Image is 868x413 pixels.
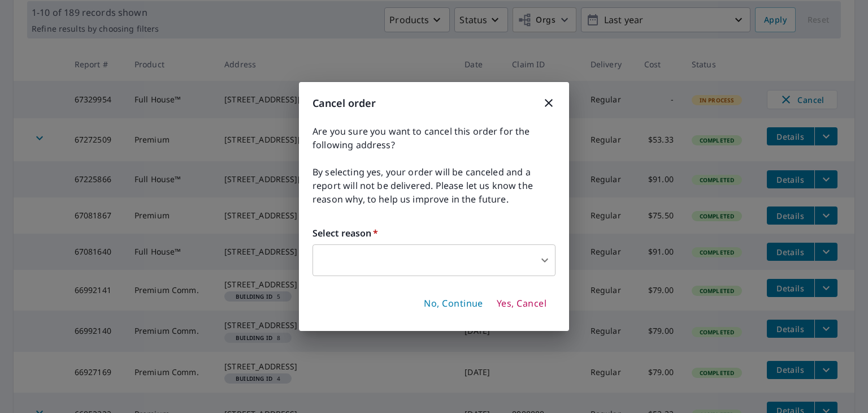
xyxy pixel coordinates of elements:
label: Select reason [313,226,555,240]
span: Yes, Cancel [497,298,546,310]
span: No, Continue [424,298,483,310]
div: ​ [313,244,555,276]
span: By selecting yes, your order will be canceled and a report will not be delivered. Please let us k... [313,165,555,206]
button: No, Continue [419,294,488,313]
button: Yes, Cancel [492,294,551,313]
h3: Cancel order [313,96,555,111]
span: Are you sure you want to cancel this order for the following address? [313,124,555,152]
